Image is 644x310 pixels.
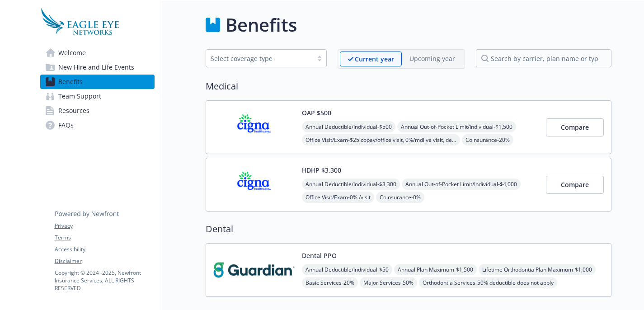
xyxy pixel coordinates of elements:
[58,89,101,103] span: Team Support
[58,75,83,89] span: Benefits
[546,118,604,136] button: Compare
[40,75,155,89] a: Benefits
[206,222,611,236] h2: Dental
[213,165,295,204] img: CIGNA carrier logo
[462,134,513,146] span: Coinsurance - 20%
[58,60,134,75] span: New Hire and Life Events
[302,134,460,146] span: Office Visit/Exam - $25 copay/office visit, 0%/mdlive visit, deductible does not apply
[355,54,394,64] p: Current year
[302,192,374,203] span: Office Visit/Exam - 0% /visit
[302,277,358,288] span: Basic Services - 20%
[302,178,400,190] span: Annual Deductible/Individual - $3,300
[226,11,297,38] h1: Benefits
[58,103,89,118] span: Resources
[55,257,154,265] a: Disclaimer
[409,54,455,63] p: Upcoming year
[40,60,155,75] a: New Hire and Life Events
[302,121,395,132] span: Annual Deductible/Individual - $500
[40,89,155,103] a: Team Support
[302,108,331,117] button: OAP $500
[376,192,424,203] span: Coinsurance - 0%
[55,234,154,242] a: Terms
[206,80,611,93] h2: Medical
[402,178,521,190] span: Annual Out-of-Pocket Limit/Individual - $4,000
[302,251,337,260] button: Dental PPO
[40,118,155,132] a: FAQs
[402,52,463,66] span: Upcoming year
[479,264,596,275] span: Lifetime Orthodontia Plan Maximum - $1,000
[213,251,295,289] img: Guardian carrier logo
[561,180,589,189] span: Compare
[58,118,74,132] span: FAQs
[40,46,155,60] a: Welcome
[55,269,154,292] p: Copyright © 2024 - 2025 , Newfront Insurance Services, ALL RIGHTS RESERVED
[394,264,477,275] span: Annual Plan Maximum - $1,500
[546,176,604,194] button: Compare
[302,264,392,275] span: Annual Deductible/Individual - $50
[476,49,611,67] input: search by carrier, plan name or type
[419,277,557,288] span: Orthodontia Services - 50% deductible does not apply
[360,277,417,288] span: Major Services - 50%
[55,222,154,230] a: Privacy
[561,123,589,132] span: Compare
[40,103,155,118] a: Resources
[213,108,295,146] img: CIGNA carrier logo
[58,46,86,60] span: Welcome
[211,54,308,63] div: Select coverage type
[302,165,341,175] button: HDHP $3,300
[55,245,154,254] a: Accessibility
[397,121,516,132] span: Annual Out-of-Pocket Limit/Individual - $1,500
